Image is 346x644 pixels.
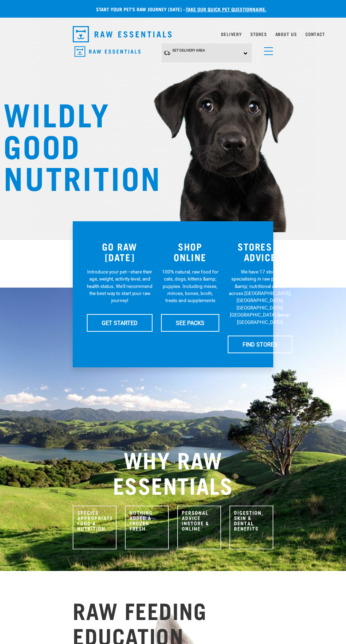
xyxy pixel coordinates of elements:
h3: SHOP ONLINE [161,241,219,263]
img: van-moving.png [163,50,171,56]
img: Species Appropriate Nutrition [73,506,117,549]
nav: dropdown navigation [67,23,279,45]
p: Introduce your pet—share their age, weight, activity level, and health status. We'll recommend th... [87,268,153,304]
h1: WILDLY GOOD NUTRITION [4,97,145,192]
span: Set Delivery Area [172,48,205,52]
p: We have 17 stores specialising in raw pet food &amp; nutritional advice across [GEOGRAPHIC_DATA],... [228,268,292,326]
img: Personal Advice [177,506,221,549]
a: Delivery [221,33,241,35]
img: Nothing Added [125,506,169,549]
h3: GO RAW [DATE] [87,241,153,263]
h3: STORES & ADVICE [228,241,292,263]
a: FIND STORES [228,336,292,353]
img: Raw Essentials Logo [74,46,141,57]
a: About Us [275,33,297,35]
a: GET STARTED [87,314,153,332]
a: Contact [305,33,325,35]
a: SEE PACKS [161,314,219,332]
img: Raw Essentials Logo [73,26,172,42]
p: 100% natural, raw food for cats, dogs, kittens &amp; puppies. Including mixes, minces, bones, bro... [161,268,219,304]
h2: WHY RAW ESSENTIALS [73,446,273,497]
a: menu [261,43,273,56]
a: take our quick pet questionnaire. [186,8,267,10]
a: Stores [250,33,267,35]
img: Raw Benefits [229,506,273,549]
